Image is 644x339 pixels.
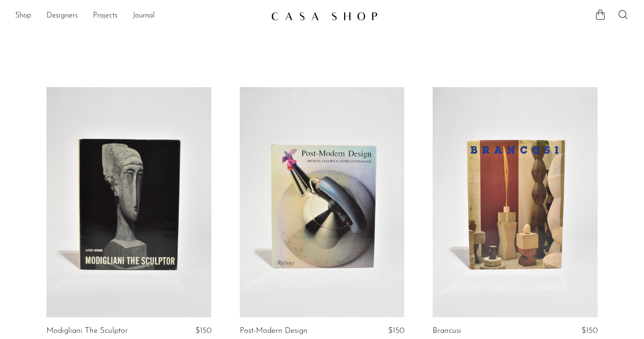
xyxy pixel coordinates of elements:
[46,10,78,22] a: Designers
[15,10,31,22] a: Shop
[46,327,128,335] a: Modigliani The Sculptor
[240,327,308,335] a: Post-Modern Design
[581,327,598,335] span: $150
[15,8,263,24] ul: NEW HEADER MENU
[133,10,155,22] a: Journal
[433,327,461,335] a: Brancusi
[15,8,263,24] nav: Desktop navigation
[388,327,404,335] span: $150
[93,10,118,22] a: Projects
[195,327,211,335] span: $150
